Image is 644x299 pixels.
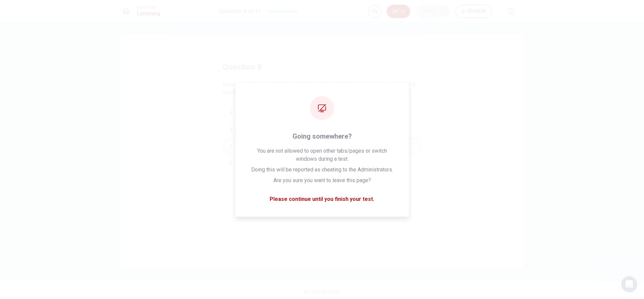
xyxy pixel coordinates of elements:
div: A [226,107,236,118]
span: They regret going. [239,159,281,167]
h4: question 8 [223,62,262,72]
span: © Copyright 2025 [304,289,340,295]
span: They found it too crowded and chaotic. [239,142,329,150]
div: Open Intercom Messenger [621,276,637,292]
button: DThey regret going. [223,155,421,171]
button: AThey were bored and didn’t enjoy it. [223,104,421,121]
button: CThey found it too crowded and chaotic. [223,138,421,155]
button: 00:08:26 [455,5,492,18]
button: Ok [387,5,410,18]
button: BThey had an amazing time and want to go again. [223,121,421,138]
div: B [226,124,236,135]
span: Based on the conversation, how do the speakers feel about their experience at the music festival?... [223,80,421,96]
span: They had an amazing time and want to go again. [239,126,350,134]
div: D [226,158,236,168]
span: Level Test [137,5,160,10]
h1: Listening [137,10,160,18]
h1: Question 8 of 11 [219,7,261,15]
span: They were bored and didn’t enjoy it. [239,109,321,117]
div: C [226,141,236,152]
span: 00:08:26 [468,9,486,14]
b: 2 points [312,89,332,95]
